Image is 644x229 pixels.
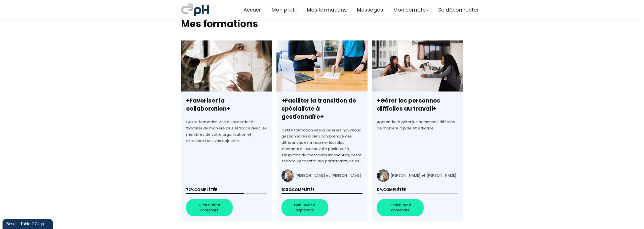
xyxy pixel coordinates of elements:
h2: Mes formations [181,17,463,30]
a: Mon profil [271,6,297,14]
img: a70bc7685e0efc0bd0b04b3506828469.jpeg [181,3,209,17]
a: Accueil [244,6,261,14]
iframe: chat widget [3,218,54,229]
a: Se déconnecter [438,6,479,14]
a: Messages [357,6,383,14]
span: Mon compte [393,6,426,14]
a: Mes formations [307,6,347,14]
